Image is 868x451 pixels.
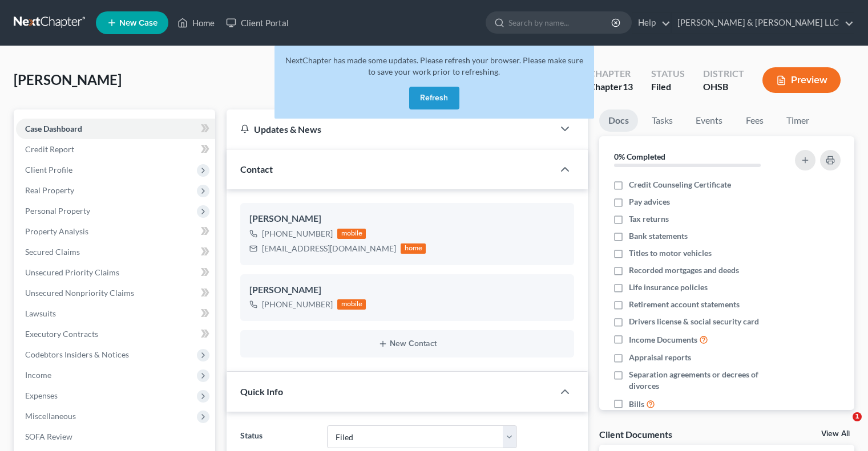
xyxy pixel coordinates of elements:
[16,262,215,283] a: Unsecured Priority Claims
[687,109,732,132] a: Events
[629,334,697,346] span: Income Documents
[629,196,670,208] span: Pay advices
[16,221,215,242] a: Property Analysis
[629,299,740,310] span: Retirement account statements
[220,13,294,33] a: Client Portal
[629,265,739,276] span: Recorded mortgages and deeds
[736,109,773,132] a: Fees
[703,80,744,94] div: OHSB
[632,13,671,33] a: Help
[629,369,781,392] span: Separation agreements or decrees of divorces
[25,206,90,216] span: Personal Property
[853,412,862,421] span: 1
[25,350,129,359] span: Codebtors Insiders & Notices
[16,119,215,139] a: Case Dashboard
[285,55,583,76] span: NextChapter has made some updates. Please refresh your browser. Please make sure to save your wor...
[172,13,220,33] a: Home
[119,19,158,27] span: New Case
[240,123,540,135] div: Updates & News
[235,425,321,448] label: Status
[829,412,857,440] iframe: Intercom live chat
[409,87,459,109] button: Refresh
[629,282,708,293] span: Life insurance policies
[703,67,744,80] div: District
[599,428,672,440] div: Client Documents
[25,329,98,339] span: Executory Contracts
[25,288,134,298] span: Unsecured Nonpriority Claims
[25,370,51,380] span: Income
[25,144,74,154] span: Credit Report
[25,185,74,195] span: Real Property
[623,81,633,92] span: 13
[16,426,215,447] a: SOFA Review
[16,242,215,262] a: Secured Claims
[589,67,633,80] div: Chapter
[629,179,731,190] span: Credit Counseling Certificate
[589,80,633,94] div: Chapter
[14,71,122,88] span: [PERSON_NAME]
[25,432,72,441] span: SOFA Review
[629,247,712,259] span: Titles to motor vehicles
[599,109,638,132] a: Docs
[25,308,56,318] span: Lawsuits
[643,109,682,132] a: Tasks
[25,247,80,257] span: Secured Claims
[262,299,333,310] div: [PHONE_NUMBER]
[240,164,273,174] span: Contact
[262,228,333,239] div: [PHONE_NUMBER]
[762,67,841,93] button: Preview
[16,303,215,324] a: Lawsuits
[337,229,366,239] div: mobile
[240,386,283,397] span: Quick Info
[16,324,215,344] a: Executory Contracts
[672,13,854,33] a: [PERSON_NAME] & [PERSON_NAME] LLC
[25,267,119,277] span: Unsecured Priority Claims
[249,283,565,297] div: [PERSON_NAME]
[821,430,850,438] a: View All
[249,212,565,226] div: [PERSON_NAME]
[629,213,669,225] span: Tax returns
[25,226,88,236] span: Property Analysis
[25,391,58,400] span: Expenses
[777,109,818,132] a: Timer
[508,12,613,33] input: Search by name...
[629,399,644,410] span: Bills
[25,165,72,174] span: Client Profile
[262,243,396,254] div: [EMAIL_ADDRESS][DOMAIN_NAME]
[614,152,665,161] strong: 0% Completed
[629,352,691,363] span: Appraisal reports
[651,80,685,94] div: Filed
[16,139,215,160] a: Credit Report
[25,124,82,133] span: Case Dashboard
[629,316,759,327] span: Drivers license & social security card
[651,67,685,80] div: Status
[249,339,565,348] button: New Contact
[629,230,688,242] span: Bank statements
[16,283,215,303] a: Unsecured Nonpriority Claims
[337,299,366,310] div: mobile
[401,243,426,254] div: home
[25,411,76,421] span: Miscellaneous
